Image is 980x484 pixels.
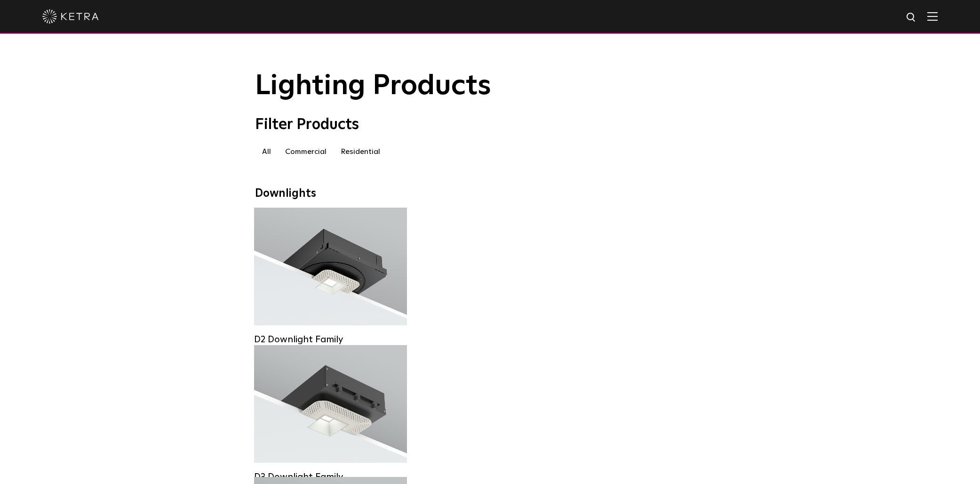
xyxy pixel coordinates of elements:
label: Commercial [278,143,334,160]
span: Lighting Products [255,72,491,100]
div: D3 Downlight Family [254,471,407,483]
a: D2 Downlight Family Lumen Output:1200Colors:White / Black / Gloss Black / Silver / Bronze / Silve... [254,208,407,331]
img: search icon [906,12,917,24]
img: Hamburger%20Nav.svg [927,12,938,21]
div: Downlights [255,187,725,201]
img: ketra-logo-2019-white [42,9,99,24]
div: D2 Downlight Family [254,334,407,345]
label: All [255,143,278,160]
a: D3 Downlight Family Lumen Output:700 / 900 / 1100Colors:White / Black / Silver / Bronze / Paintab... [254,345,407,463]
div: Filter Products [255,116,725,134]
label: Residential [334,143,387,160]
